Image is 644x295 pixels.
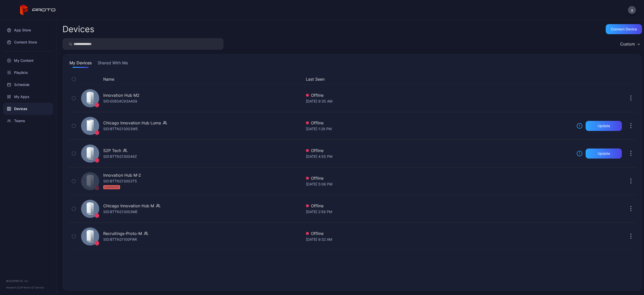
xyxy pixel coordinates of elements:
div: Offline [306,120,573,126]
div: SUSPENDED [103,185,120,189]
a: Teams [3,115,53,127]
h2: Devices [62,25,94,34]
div: [DATE] 4:55 PM [306,154,573,160]
div: Update Device [575,76,620,82]
a: My Apps [3,91,53,103]
div: Connect device [611,27,637,31]
div: [DATE] 2:58 PM [306,209,573,215]
div: Update [598,124,610,128]
div: Options [626,76,636,82]
a: Devices [3,103,53,115]
div: [DATE] 9:32 AM [306,236,573,242]
a: Schedule [3,79,53,91]
button: Shared With Me [97,60,129,68]
div: Innovation Hub M-2 [103,172,141,178]
div: Offline [306,92,573,98]
a: Content Store [3,36,53,48]
div: Offline [306,175,573,181]
div: [DATE] 5:06 PM [306,181,573,187]
div: [DATE] 9:35 AM [306,98,573,104]
a: Terms Of Service [23,286,44,289]
div: Offline [306,230,573,236]
div: [DATE] 1:29 PM [306,126,573,132]
span: Version 1.12.0 • [6,286,23,289]
button: Custom [618,38,642,50]
div: Update [598,152,610,156]
div: Recruitings-Proto-M [103,230,142,236]
div: SID: BTTN213003ME [103,209,137,215]
button: My Devices [68,60,93,68]
div: Custom [620,41,635,46]
div: Innovation Hub M2 [103,92,139,98]
div: Chicago Innovation Hub M [103,203,154,209]
div: S2P Tech [103,147,121,154]
div: SID: 00E04C93A409 [103,98,137,104]
div: SID: BTTN213003T5 [103,178,137,190]
div: Chicago Innovation Hub Luma [103,120,161,126]
a: My Content [3,55,53,67]
a: App Store [3,24,53,36]
button: Update [586,121,622,131]
div: Offline [306,203,573,209]
button: Name [103,76,114,82]
div: SID: BTTN213003W5 [103,126,138,132]
div: © 2025 PROTO, Inc. [6,279,50,283]
button: Update [586,149,622,159]
div: SID: BTTN2130049Z [103,154,137,160]
div: SID: BTTN21100FWK [103,236,137,242]
button: a [628,6,636,14]
a: Playlists [3,67,53,79]
button: Connect device [606,24,642,34]
button: Last Seen [306,76,570,82]
div: Offline [306,147,573,154]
